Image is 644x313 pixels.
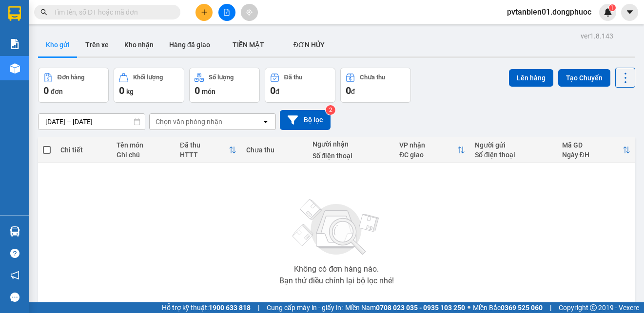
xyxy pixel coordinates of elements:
div: Đơn hàng [58,74,84,81]
div: Người nhận [312,140,390,148]
div: HTTT [180,151,229,159]
span: | [258,302,259,313]
span: 0 [195,85,200,96]
img: solution-icon [10,39,20,49]
div: Ghi chú [117,151,170,159]
span: 1 [610,4,614,11]
div: Chưa thu [246,146,303,154]
button: Kho nhận [117,33,161,56]
button: Chưa thu0đ [340,68,411,103]
button: caret-down [621,4,638,21]
button: Khối lượng0kg [114,68,184,103]
span: Cung cấp máy in - giấy in: [267,302,343,313]
span: đ [351,88,355,95]
div: Người gửi [475,141,552,149]
img: warehouse-icon [10,63,20,74]
span: question-circle [10,249,20,258]
div: Mã GD [562,141,623,149]
div: Đã thu [284,74,302,81]
strong: 0369 525 060 [501,304,543,312]
input: Tìm tên, số ĐT hoặc mã đơn [54,7,169,18]
span: 0 [43,85,49,96]
span: món [202,88,215,95]
span: | [550,302,551,313]
div: Chi tiết [60,146,107,154]
span: ⚪️ [468,306,470,310]
span: kg [126,88,134,95]
strong: 0708 023 035 - 0935 103 250 [376,304,465,312]
button: Đơn hàng0đơn [38,68,109,103]
span: đ [275,88,279,95]
span: message [10,293,20,302]
span: file-add [223,9,230,16]
span: pvtanbien01.dongphuoc [499,6,599,18]
div: Không có đơn hàng nào. [294,265,379,273]
th: Toggle SortBy [394,137,470,163]
span: 0 [346,85,351,96]
div: Số lượng [209,74,234,81]
span: plus [201,9,208,16]
div: Số điện thoại [475,151,552,159]
button: Hàng đã giao [161,33,218,56]
span: notification [10,271,20,280]
span: search [40,9,47,16]
div: Chưa thu [360,74,385,81]
strong: 1900 633 818 [209,304,251,312]
div: Đã thu [180,141,229,149]
img: warehouse-icon [10,226,20,237]
span: TIỀN MẶT [233,41,264,49]
div: ĐC giao [399,151,457,159]
span: ĐƠN HỦY [293,41,325,49]
div: Ngày ĐH [562,151,623,159]
span: Miền Nam [345,302,465,313]
button: Bộ lọc [280,110,331,130]
svg: open [262,118,270,126]
div: Số điện thoại [312,152,390,160]
button: Số lượng0món [189,68,260,103]
button: aim [241,4,258,21]
div: Chọn văn phòng nhận [156,117,222,127]
img: svg+xml;base64,PHN2ZyBjbGFzcz0ibGlzdC1wbHVnX19zdmciIHhtbG5zPSJodHRwOi8vd3d3LnczLm9yZy8yMDAwL3N2Zy... [288,193,385,261]
button: Đã thu0đ [265,68,335,103]
button: Lên hàng [509,69,553,87]
span: đơn [51,88,63,95]
span: Miền Bắc [473,302,543,313]
button: file-add [218,4,235,21]
button: Trên xe [78,33,117,56]
input: Select a date range. [39,114,145,129]
span: caret-down [625,8,634,17]
span: aim [246,9,253,16]
sup: 1 [609,4,616,11]
button: Kho gửi [38,33,78,56]
button: Tạo Chuyến [558,69,610,87]
span: Hỗ trợ kỹ thuật: [162,302,251,313]
span: 0 [119,85,124,96]
div: ver 1.8.143 [581,31,613,41]
span: copyright [590,304,597,311]
span: 0 [270,85,275,96]
button: plus [195,4,213,21]
div: Tên món [117,141,170,149]
div: Khối lượng [133,74,163,81]
img: icon-new-feature [604,8,612,17]
sup: 2 [326,105,335,115]
th: Toggle SortBy [557,137,635,163]
div: Bạn thử điều chỉnh lại bộ lọc nhé! [279,277,394,285]
img: logo-vxr [8,6,21,21]
th: Toggle SortBy [175,137,241,163]
div: VP nhận [399,141,457,149]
